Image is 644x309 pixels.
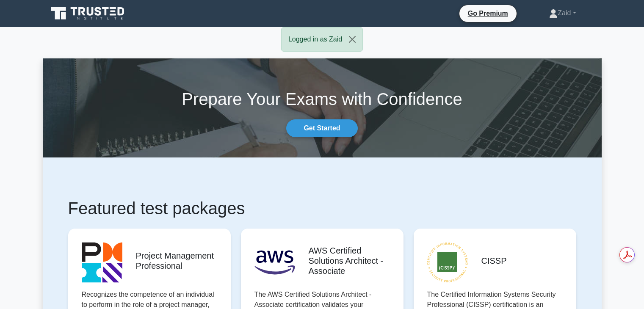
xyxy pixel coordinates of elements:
[529,5,596,22] a: Zaid
[286,119,357,137] a: Get Started
[281,27,363,52] div: Logged in as Zaid
[463,8,513,19] a: Go Premium
[43,89,602,109] h1: Prepare Your Exams with Confidence
[342,28,362,51] button: Close
[68,198,576,218] h1: Featured test packages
